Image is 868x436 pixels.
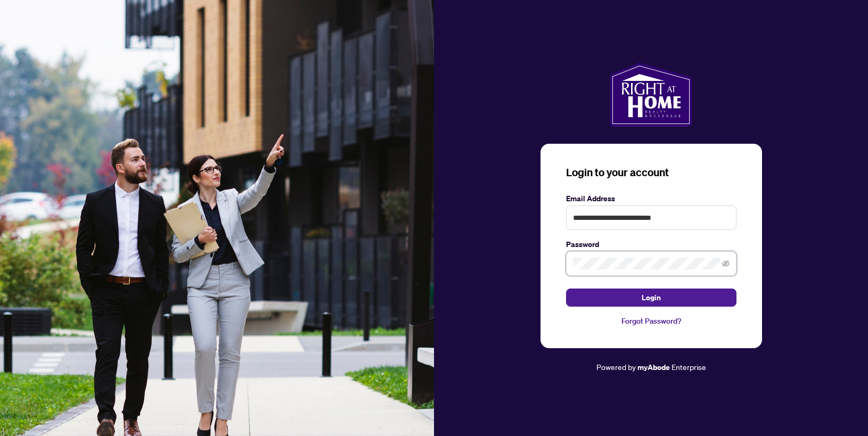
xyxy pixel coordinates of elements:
img: ma-logo [610,63,692,127]
span: Powered by [596,362,636,372]
span: Enterprise [672,362,706,372]
h3: Login to your account [566,165,736,180]
label: Email Address [566,193,736,204]
label: Password [566,238,736,250]
button: Login [566,289,736,307]
a: myAbode [637,361,670,373]
span: eye-invisible [722,260,730,267]
a: Forgot Password? [566,315,736,327]
span: Login [642,289,661,306]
